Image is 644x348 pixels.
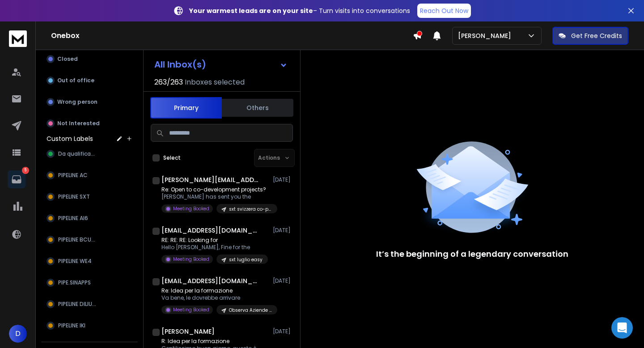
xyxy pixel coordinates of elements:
[57,55,78,63] p: Closed
[41,72,138,89] button: Out of office
[376,248,568,260] p: It’s the beginning of a legendary conversation
[273,277,293,284] p: [DATE]
[41,145,138,163] button: Da qualificare
[161,276,260,285] h1: [EMAIL_ADDRESS][DOMAIN_NAME]
[41,274,138,292] button: PIPE.SINAPPS
[41,317,138,335] button: PIPELINE IKI
[161,327,215,336] h1: [PERSON_NAME]
[47,134,93,143] h3: Custom Labels
[189,6,313,15] strong: Your warmest leads are on your site
[57,77,94,84] p: Out of office
[51,30,413,41] h1: Onebox
[273,176,293,183] p: [DATE]
[161,226,260,235] h1: [EMAIL_ADDRESS][DOMAIN_NAME]
[163,154,181,161] label: Select
[58,301,97,308] span: PIPELINE DILIUM
[161,193,269,200] p: [PERSON_NAME] has sent you the
[41,115,138,132] button: Not Interested
[8,170,25,188] a: 5
[58,279,91,286] span: PIPE.SINAPPS
[41,231,138,249] button: PIPELINE BCUBE
[57,98,97,106] p: Wrong person
[189,6,410,15] p: – Turn visits into conversations
[41,295,138,313] button: PIPELINE DILIUM
[161,287,269,294] p: Re: Idea per la formazione
[9,325,27,343] button: D
[161,186,269,193] p: Re: Open to co-development projects?
[173,256,209,263] p: Meeting Booked
[161,244,268,251] p: Hello [PERSON_NAME], Fine for the
[161,338,269,345] p: R: Idea per la formazione
[420,6,468,15] p: Reach Out Now
[229,256,263,263] p: sxt luglio easy
[222,98,293,118] button: Others
[173,205,209,212] p: Meeting Booked
[161,237,268,244] p: RE: RE: RE: Looking for
[154,77,183,88] span: 263 / 263
[552,27,628,45] button: Get Free Credits
[150,97,222,119] button: Primary
[417,4,471,18] a: Reach Out Now
[58,258,92,265] span: PIPELINE WE4
[41,209,138,227] button: PIPELINE AI6
[58,172,88,179] span: PIPELINE AC
[147,55,295,73] button: All Inbox(s)
[58,236,97,243] span: PIPELINE BCUBE
[9,30,27,47] img: logo
[41,93,138,111] button: Wrong person
[571,31,622,40] p: Get Free Credits
[41,166,138,184] button: PIPELINE AC
[57,120,100,127] p: Not Interested
[161,175,260,184] h1: [PERSON_NAME][EMAIL_ADDRESS][DOMAIN_NAME]
[41,252,138,270] button: PIPELINE WE4
[273,227,293,234] p: [DATE]
[173,306,209,313] p: Meeting Booked
[611,317,633,339] div: Open Intercom Messenger
[154,60,206,69] h1: All Inbox(s)
[58,215,88,222] span: PIPELINE AI6
[229,206,272,212] p: sxt svizzera co-progettazione luglio
[185,77,245,88] h3: Inboxes selected
[273,328,293,335] p: [DATE]
[22,167,29,174] p: 5
[58,322,85,329] span: PIPELINE IKI
[41,188,138,206] button: PIPELINE SXT
[41,50,138,68] button: Closed
[229,307,272,314] p: Observa Aziende Grandi x Formazione Interna
[161,294,269,301] p: Va bene, le dovrebbe arrivare
[58,150,96,157] span: Da qualificare
[58,193,90,200] span: PIPELINE SXT
[458,31,515,40] p: [PERSON_NAME]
